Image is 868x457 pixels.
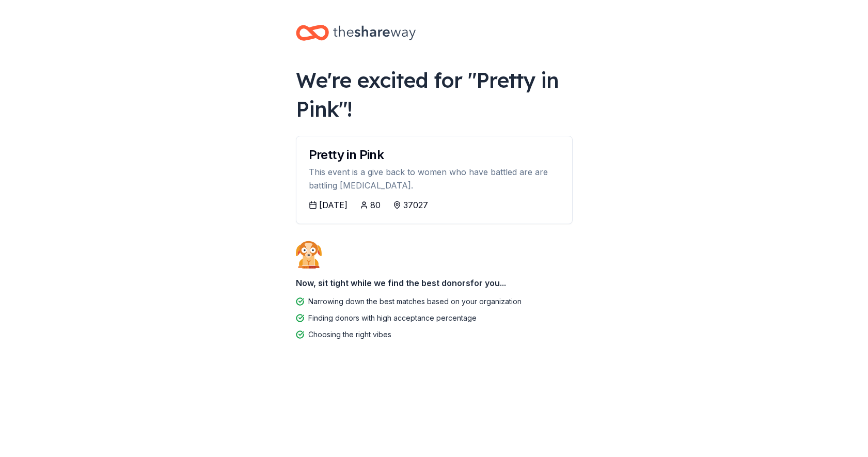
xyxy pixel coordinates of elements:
[296,241,322,269] img: Dog waiting patiently
[319,199,348,211] div: [DATE]
[308,295,522,308] div: Narrowing down the best matches based on your organization
[308,328,391,341] div: Choosing the right vibes
[370,199,381,211] div: 80
[296,66,573,123] div: We're excited for " Pretty in Pink "!
[309,165,560,193] div: This event is a give back to women who have battled are are battling [MEDICAL_DATA].
[403,199,428,211] div: 37027
[308,312,477,324] div: Finding donors with high acceptance percentage
[309,149,560,161] div: Pretty in Pink
[296,273,573,293] div: Now, sit tight while we find the best donors for you...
